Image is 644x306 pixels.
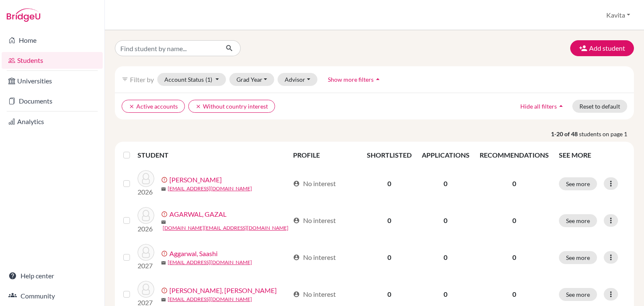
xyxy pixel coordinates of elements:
div: No interest [293,252,336,262]
a: Universities [2,73,103,89]
img: Aggarwal, Saashi [138,244,154,261]
span: account_circle [293,180,300,187]
button: See more [559,214,597,227]
span: Hide all filters [520,103,557,110]
img: AGARWAL, GAZAL [138,207,154,224]
strong: 1-20 of 48 [551,130,579,138]
button: Account Status(1) [157,73,226,86]
img: AGARWAL, ADITI [138,170,154,187]
span: account_circle [293,254,300,261]
input: Find student by name... [115,40,219,56]
img: Ahluwalia, Nanaki [138,281,154,298]
td: 0 [417,202,475,239]
th: PROFILE [288,145,362,165]
a: Analytics [2,113,103,130]
p: 0 [480,215,549,226]
span: mail [161,297,166,302]
div: No interest [293,215,336,226]
img: Bridge-U [7,8,40,22]
span: mail [161,187,166,192]
a: Students [2,52,103,69]
button: See more [559,251,597,264]
button: clearActive accounts [122,100,185,113]
a: [EMAIL_ADDRESS][DOMAIN_NAME] [168,296,252,303]
a: Community [2,288,103,304]
th: STUDENT [138,145,288,165]
button: clearWithout country interest [188,100,275,113]
i: arrow_drop_up [557,102,565,110]
p: 0 [480,252,549,262]
button: Show more filtersarrow_drop_up [321,73,389,86]
a: AGARWAL, GAZAL [169,209,226,219]
a: [PERSON_NAME] [169,175,222,185]
a: Home [2,32,103,49]
span: students on page 1 [579,130,634,138]
td: 0 [417,239,475,276]
td: 0 [362,165,417,202]
i: clear [195,104,201,109]
a: [EMAIL_ADDRESS][DOMAIN_NAME] [168,259,252,266]
th: SHORTLISTED [362,145,417,165]
button: Advisor [278,73,317,86]
p: 2027 [138,261,154,271]
th: APPLICATIONS [417,145,475,165]
span: mail [161,260,166,265]
button: See more [559,177,597,190]
span: error_outline [161,250,169,257]
p: 0 [480,179,549,189]
a: [EMAIL_ADDRESS][DOMAIN_NAME] [168,185,252,192]
i: arrow_drop_up [374,75,382,83]
span: Filter by [130,75,154,83]
div: No interest [293,179,336,189]
td: 0 [362,202,417,239]
td: 0 [417,165,475,202]
p: 2026 [138,187,154,197]
span: error_outline [161,287,169,294]
div: No interest [293,289,336,299]
span: (1) [205,76,212,83]
button: Grad Year [229,73,275,86]
a: [DOMAIN_NAME][EMAIL_ADDRESS][DOMAIN_NAME] [163,224,288,232]
a: [PERSON_NAME], [PERSON_NAME] [169,285,277,296]
button: Add student [570,40,634,56]
span: account_circle [293,217,300,224]
p: 0 [480,289,549,299]
button: See more [559,288,597,301]
span: account_circle [293,291,300,298]
span: error_outline [161,211,169,218]
button: Reset to default [572,100,627,113]
span: Show more filters [328,76,374,83]
i: clear [129,104,135,109]
button: Hide all filtersarrow_drop_up [513,100,572,113]
span: mail [161,220,166,225]
td: 0 [362,239,417,276]
th: SEE MORE [554,145,631,165]
a: Documents [2,93,103,109]
a: Aggarwal, Saashi [169,249,218,259]
p: 2026 [138,224,154,234]
i: filter_list [122,76,128,83]
button: Kavita [602,7,634,23]
a: Help center [2,267,103,284]
span: error_outline [161,176,169,183]
th: RECOMMENDATIONS [475,145,554,165]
